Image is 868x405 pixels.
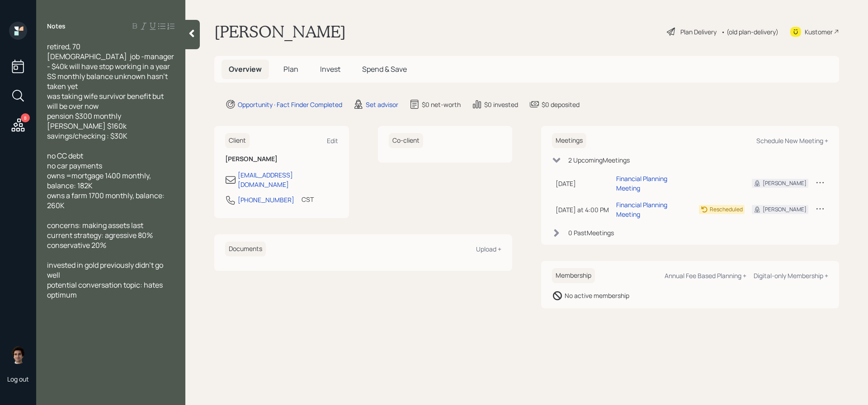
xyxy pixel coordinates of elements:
div: Set advisor [366,100,398,109]
span: Invest [320,64,340,74]
div: Log out [7,375,29,383]
h6: Co-client [389,133,423,148]
div: Financial Planning Meeting [616,200,692,219]
div: $0 net-worth [422,100,461,109]
div: 2 Upcoming Meeting s [568,155,630,165]
div: Opportunity · Fact Finder Completed [238,100,342,109]
label: Notes [47,22,66,31]
div: • (old plan-delivery) [721,27,778,37]
span: concerns: making assets last current strategy: agressive 80% conservative 20% [47,220,156,250]
div: Digital-only Membership + [754,271,828,280]
div: Annual Fee Based Planning + [665,271,746,280]
div: [PERSON_NAME] [763,205,807,214]
div: [DATE] at 4:00 PM [556,205,609,214]
div: 0 Past Meeting s [568,228,614,237]
div: [EMAIL_ADDRESS][DOMAIN_NAME] [238,170,338,189]
span: Spend & Save [362,64,407,74]
h6: Client [225,133,250,148]
span: invested in gold previously didn't go well potential conversation topic: hates optimum [47,260,165,300]
div: $0 deposited [542,100,580,109]
span: retired, 70 [DEMOGRAPHIC_DATA] job -manager - $40k will have stop working in a year SS monthly ba... [47,42,175,141]
div: Kustomer [805,27,833,37]
div: $0 invested [484,100,518,109]
div: Rescheduled [710,205,743,214]
div: Schedule New Meeting + [756,136,828,145]
h6: Membership [552,268,595,283]
h6: Documents [225,242,266,256]
span: Overview [229,64,262,74]
div: Plan Delivery [680,27,717,37]
div: 8 [21,113,30,122]
h6: [PERSON_NAME] [225,155,338,163]
img: harrison-schaefer-headshot-2.png [9,346,27,364]
div: [PHONE_NUMBER] [238,195,294,205]
div: No active membership [565,291,629,300]
div: [DATE] [556,179,609,188]
div: Edit [327,136,338,145]
div: CST [302,195,314,204]
h6: Meetings [552,133,586,148]
h1: [PERSON_NAME] [214,22,346,42]
span: no CC debt no car payments owns =mortgage 1400 monthly, balance: 182K owns a farm 1700 monthly, b... [47,151,166,210]
div: Upload + [476,245,501,253]
span: Plan [283,64,298,74]
div: [PERSON_NAME] [763,179,807,187]
div: Financial Planning Meeting [616,174,692,193]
